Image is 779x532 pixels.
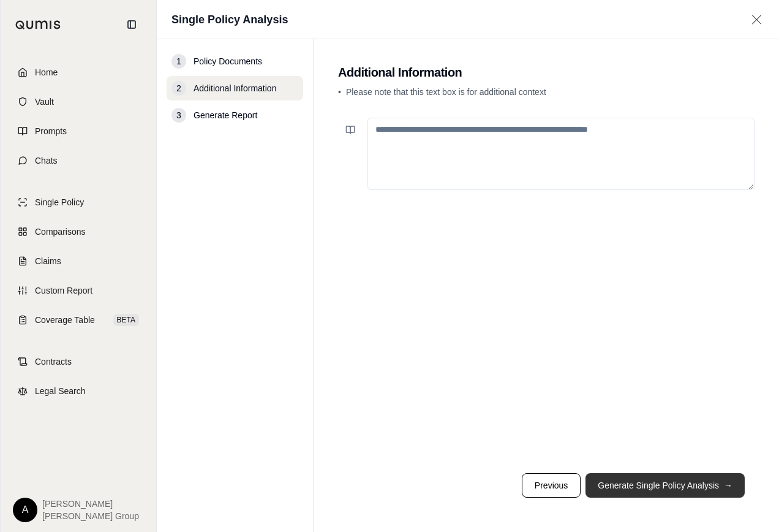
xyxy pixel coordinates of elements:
[171,108,186,123] div: 3
[35,355,72,368] span: Contracts
[35,66,58,78] span: Home
[8,306,149,333] a: Coverage TableBETA
[42,498,139,510] span: [PERSON_NAME]
[35,96,54,108] span: Vault
[35,154,58,167] span: Chats
[8,348,149,375] a: Contracts
[194,82,276,94] span: Additional Information
[35,226,85,238] span: Comparisons
[171,81,186,96] div: 2
[35,385,86,397] span: Legal Search
[15,20,61,29] img: Qumis Logo
[35,125,67,137] span: Prompts
[171,54,186,69] div: 1
[35,196,84,208] span: Single Policy
[8,378,149,405] a: Legal Search
[122,15,141,34] button: Collapse sidebar
[8,147,149,174] a: Chats
[585,473,745,498] button: Generate Single Policy Analysis→
[8,189,149,216] a: Single Policy
[346,87,546,97] span: Please note that this text box is for additional context
[35,284,92,297] span: Custom Report
[42,510,139,522] span: [PERSON_NAME] Group
[35,255,61,267] span: Claims
[194,109,257,121] span: Generate Report
[35,314,95,326] span: Coverage Table
[8,118,149,145] a: Prompts
[338,64,755,81] h2: Additional Information
[171,11,288,28] h1: Single Policy Analysis
[113,314,139,326] span: BETA
[194,55,262,67] span: Policy Documents
[8,248,149,275] a: Claims
[724,479,732,492] span: →
[8,59,149,86] a: Home
[8,277,149,304] a: Custom Report
[13,498,37,522] div: A
[522,473,581,498] button: Previous
[8,88,149,115] a: Vault
[8,218,149,245] a: Comparisons
[338,87,341,97] span: •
